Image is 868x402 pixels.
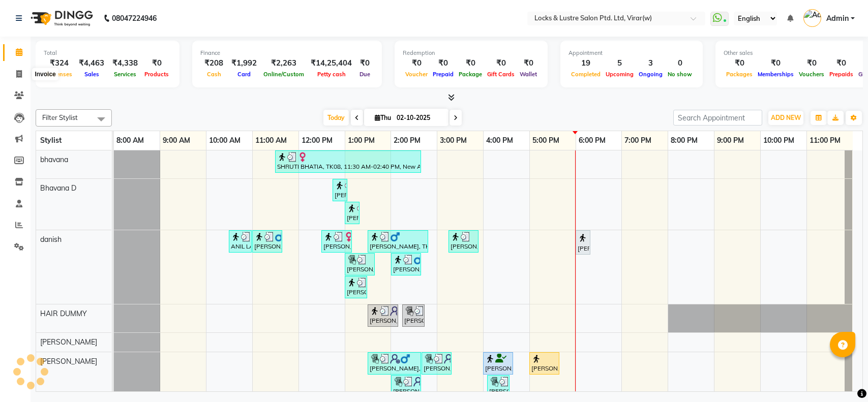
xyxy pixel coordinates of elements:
span: Memberships [755,71,796,78]
span: Stylist [40,136,62,145]
div: ₹0 [430,57,456,69]
iframe: chat widget [825,361,858,392]
a: 11:00 AM [253,133,289,148]
span: Bhavana D [40,183,76,193]
div: 3 [636,57,665,69]
div: ₹0 [403,57,430,69]
span: Admin [826,13,849,24]
span: Packages [724,71,755,78]
img: logo [26,4,96,33]
div: [PERSON_NAME], TK15, 01:30 PM-02:40 PM, New MEN HAIRCUT 99- OG,BEARDO SERVICE [369,354,420,373]
div: ₹0 [142,57,171,69]
div: [PERSON_NAME], TK16, 05:00 PM-05:40 PM, New WOMEN HAIRCUT 199 - OG [530,354,558,373]
div: Invoice [32,68,58,80]
b: 08047224946 [112,4,157,33]
div: [PERSON_NAME], TK19, 01:00 PM-01:40 PM, New MEN HAIRCUT 99- OG (₹1) [346,255,374,274]
span: [PERSON_NAME] [40,337,97,347]
a: 8:00 PM [668,133,700,148]
div: SHRUTI BHATIA, TK08, 11:30 AM-02:40 PM, New ACRYLIC EXTENSION HANDS / FEET,CHROME POLISH (₹699),P... [276,152,420,171]
a: 2:00 PM [391,133,423,148]
span: Filter Stylist [42,113,78,121]
span: HAIR DUMMY [40,309,87,318]
div: Finance [200,49,374,57]
div: ₹2,263 [261,57,307,69]
div: ₹14,25,404 [307,57,356,69]
span: ADD NEW [771,114,801,121]
img: Admin [803,9,821,27]
a: 9:00 PM [714,133,746,148]
span: Voucher [403,71,430,78]
div: Total [44,49,171,57]
div: [PERSON_NAME], TK07, 04:00 PM-04:40 PM, New WOMEN HAIRCUT 199 - OG [484,354,512,373]
div: [PERSON_NAME], TK21, 02:40 PM-03:20 PM, New MEN HAIRCUT 99- OG (₹1) [423,354,451,373]
a: 5:00 PM [530,133,562,148]
span: Card [235,71,253,78]
span: Due [357,71,373,78]
span: Prepaids [827,71,856,78]
div: [PERSON_NAME], TK01, 11:00 AM-11:40 AM, New MEN HAIRCUT 99- OG [253,232,281,251]
a: 1:00 PM [345,133,377,148]
div: [PERSON_NAME], TK15, 02:15 PM-02:45 PM, BEARDO SERVICE [403,306,424,325]
div: [PERSON_NAME], TK10, 01:00 PM-01:30 PM, BEARDO SERVICE [346,277,366,297]
div: ₹208 [200,57,227,69]
a: 11:00 PM [807,133,843,148]
div: ₹0 [356,57,374,69]
div: Redemption [403,49,540,57]
a: 12:00 PM [299,133,335,148]
span: No show [665,71,695,78]
div: ₹0 [485,57,517,69]
span: Ongoing [636,71,665,78]
span: Online/Custom [261,71,307,78]
div: ₹0 [456,57,485,69]
div: ₹0 [724,57,755,69]
div: ₹4,338 [108,57,142,69]
a: 9:00 AM [160,133,193,148]
div: ₹0 [755,57,796,69]
div: ₹0 [827,57,856,69]
span: [PERSON_NAME] [40,357,97,366]
a: 6:00 PM [576,133,608,148]
span: Upcoming [603,71,636,78]
div: 19 [568,57,603,69]
span: Services [111,71,139,78]
span: Gift Cards [485,71,517,78]
span: Prepaid [430,71,456,78]
a: 10:00 AM [206,133,243,148]
a: 7:00 PM [622,133,654,148]
div: ₹0 [796,57,827,69]
span: Thu [372,114,394,121]
div: [PERSON_NAME], TK21, 02:00 PM-02:40 PM, New MEN HAIRCUT 99- OG (₹1) [392,377,420,396]
div: [PERSON_NAME], TK02, 12:45 PM-12:55 PM, Eyebrows Threading [334,180,346,200]
div: 0 [665,57,695,69]
span: danish [40,235,62,244]
span: Products [142,71,171,78]
div: [PERSON_NAME], TK18, 01:30 PM-02:50 PM, New MEN HAIRCUT 99- OG,New MENS [PERSON_NAME] / SIDE LOCK... [369,232,427,251]
div: ₹4,463 [75,57,108,69]
input: 2025-10-02 [394,110,444,126]
div: [PERSON_NAME], TK17, 02:00 PM-02:40 PM, New MEN HAIRCUT 99- OG [392,255,420,274]
a: 3:00 PM [437,133,469,148]
span: Petty cash [315,71,348,78]
div: ANIL LAD, TK11, 10:30 AM-11:00 AM, BEARDO SERVICE [230,232,251,251]
div: [PERSON_NAME], TK13, 03:15 PM-03:55 PM, New MEN HAIRCUT 99- OG [450,232,477,251]
div: Appointment [568,49,695,57]
span: Sales [82,71,102,78]
div: [PERSON_NAME], TK12, 06:00 PM-06:15 PM, New MENS HAIR SET [577,232,589,253]
a: 8:00 AM [114,133,146,148]
span: Wallet [517,71,540,78]
a: 10:00 PM [761,133,797,148]
span: Today [323,110,349,126]
span: bhavana [40,155,68,164]
div: ₹1,992 [227,57,261,69]
input: Search Appointment [673,110,762,126]
div: [PERSON_NAME], TK23, 04:05 PM-04:35 PM, New WOMENS HAIRWASH - L (₹1) [488,377,508,396]
div: [PERSON_NAME], TK14, 12:30 PM-01:10 PM, New MEN HAIRCUT 99- OG [322,232,351,251]
span: Cash [204,71,224,78]
div: ₹324 [44,57,75,69]
div: [PERSON_NAME], TK15, 01:30 PM-02:10 PM, New MEN HAIRCUT 99- OG [369,306,397,325]
div: ₹0 [517,57,540,69]
div: [PERSON_NAME], TK02, 01:00 PM-01:10 PM, Eyebrows Threading [346,203,358,223]
a: 4:00 PM [484,133,516,148]
span: Package [456,71,485,78]
span: Vouchers [796,71,827,78]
